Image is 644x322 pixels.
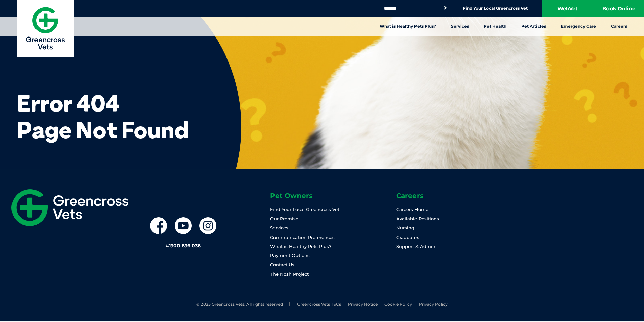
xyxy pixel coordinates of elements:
[348,302,378,307] a: Privacy Notice
[444,17,476,36] a: Services
[442,5,449,11] button: Search
[270,244,331,249] a: What is Healthy Pets Plus?
[270,207,339,212] a: Find Your Local Greencross Vet
[396,234,419,240] a: Graduates
[17,90,644,143] h1: Error 404 Page Not Found
[196,302,290,307] li: © 2025 Greencross Vets. All rights reserved
[270,271,309,277] a: The Nosh Project
[463,6,528,11] a: Find Your Local Greencross Vet
[396,216,439,221] a: Available Positions
[553,17,603,36] a: Emergency Care
[270,225,288,230] a: Services
[384,302,412,307] a: Cookie Policy
[396,225,414,230] a: Nursing
[270,216,299,221] a: Our Promise
[514,17,553,36] a: Pet Articles
[603,17,635,36] a: Careers
[270,234,335,240] a: Communication Preferences
[396,207,428,212] a: Careers Home
[166,243,201,249] a: #1300 836 036
[372,17,444,36] a: What is Healthy Pets Plus?
[396,192,511,199] h6: Careers
[270,253,310,258] a: Payment Options
[297,302,341,307] a: Greencross Vets T&Cs
[419,302,448,307] a: Privacy Policy
[476,17,514,36] a: Pet Health
[270,262,294,267] a: Contact Us
[396,244,435,249] a: Support & Admin
[270,192,385,199] h6: Pet Owners
[166,243,169,249] span: #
